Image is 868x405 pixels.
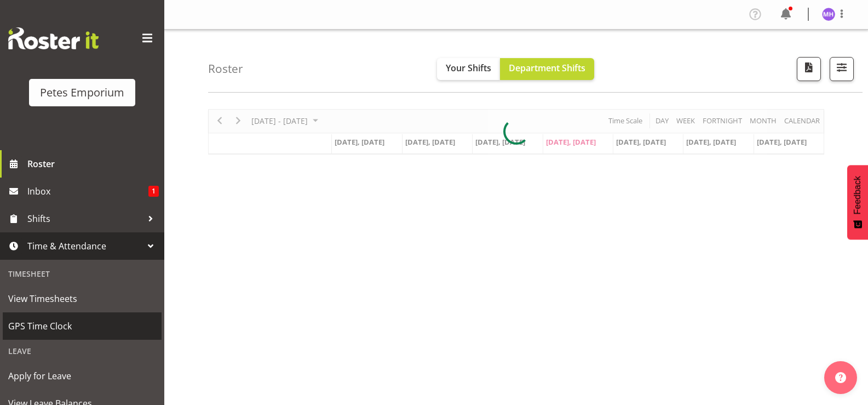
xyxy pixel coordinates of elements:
div: Leave [3,340,162,362]
span: Shifts [27,210,142,227]
button: Feedback - Show survey [847,165,868,239]
div: Timesheet [3,263,162,285]
span: Feedback [853,176,863,214]
a: GPS Time Clock [3,312,162,340]
a: View Timesheets [3,285,162,312]
span: Time & Attendance [27,238,142,254]
img: Rosterit website logo [8,27,99,49]
button: Department Shifts [500,58,594,80]
span: View Timesheets [8,290,156,307]
button: Filter Shifts [830,57,854,81]
a: Apply for Leave [3,362,162,390]
div: Petes Emporium [40,84,124,101]
img: help-xxl-2.png [835,372,846,383]
span: Apply for Leave [8,368,156,384]
img: mackenzie-halford4471.jpg [822,8,835,21]
span: GPS Time Clock [8,318,156,334]
h4: Roster [208,62,243,75]
span: Your Shifts [446,62,491,74]
span: Roster [27,156,159,172]
span: Department Shifts [509,62,585,74]
span: Inbox [27,183,148,199]
button: Your Shifts [437,58,500,80]
button: Download a PDF of the roster according to the set date range. [797,57,821,81]
span: 1 [148,186,159,197]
